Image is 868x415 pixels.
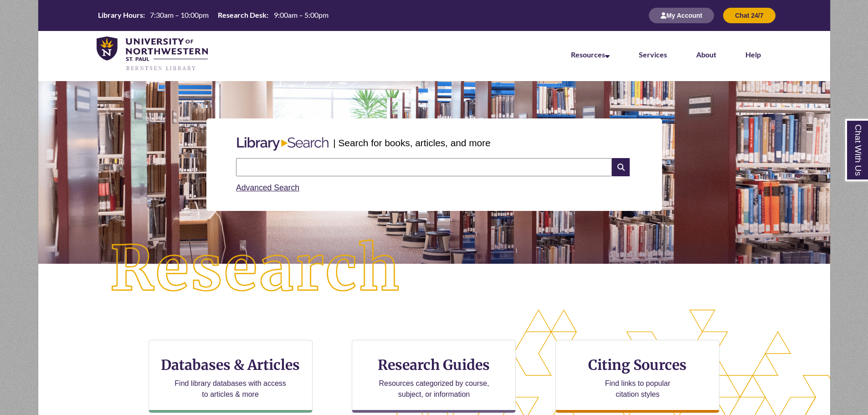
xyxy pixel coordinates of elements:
a: Help [745,50,761,59]
h3: Databases & Articles [156,356,305,374]
p: Find library databases with access to articles & more [171,378,290,400]
button: My Account [649,8,714,23]
table: Hours Today [94,10,332,20]
a: My Account [649,11,714,19]
p: Find links to popular citation styles [593,378,682,400]
button: Chat 24/7 [723,8,775,23]
th: Library Hours: [94,10,146,20]
a: Research Guides Resources categorized by course, subject, or information [352,340,516,413]
a: Services [639,50,667,59]
p: Resources categorized by course, subject, or information [375,378,493,400]
span: 9:00am – 5:00pm [274,10,329,19]
img: Research [77,207,434,331]
th: Research Desk: [214,10,270,20]
i: Search [612,158,629,176]
a: Databases & Articles Find library databases with access to articles & more [149,340,313,413]
a: Hours Today [94,10,332,21]
img: Libary Search [232,133,333,154]
a: Chat 24/7 [723,11,775,19]
a: About [696,50,716,59]
a: Resources [571,50,610,59]
h3: Research Guides [360,356,508,374]
a: Advanced Search [236,183,299,192]
img: UNWSP Library Logo [97,36,208,72]
a: Citing Sources Find links to popular citation styles [555,340,719,413]
span: 7:30am – 10:00pm [150,10,209,19]
h3: Citing Sources [582,356,693,374]
p: | Search for books, articles, and more [333,136,490,150]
